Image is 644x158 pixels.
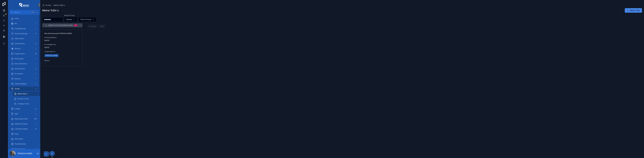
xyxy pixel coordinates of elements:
a: E-Mails6 [10,107,39,111]
a: Laufende Projekte15 [10,127,39,131]
span: Geplante Projekte [15,123,27,125]
a: Meine ToDo´s [13,92,39,96]
span: To Dos [45,4,51,7]
span: SMS [15,113,18,115]
span: Jump to... [13,11,29,13]
a: Erledigte To Dos [13,102,39,106]
a: Terminkalender [10,142,39,146]
button: Select Button [64,17,77,22]
span: Offene Starts [15,38,24,40]
div: 1 [75,24,76,26]
a: Glocken [10,46,39,51]
a: [PERSON_NAME] [44,54,59,57]
a: Bitte Abrechnung für [PERSON_NAME]Erstellungsdatum[DATE]Zu erledigen bis[DATE]Zugewiesen an[PERSO... [42,29,83,67]
span: [DATE] [44,39,80,42]
div: 6 [34,107,37,110]
span: Warte auf Rückmeldung [48,24,73,27]
a: Geplante Projekte1 [10,122,39,126]
button: Neues ToDo [625,8,642,13]
a: Content Börse0 [10,41,39,46]
span: Bonus abrechnen [15,63,27,65]
div: 1 [34,112,37,115]
span: Auszeichnung [15,68,25,70]
span: [PERSON_NAME] [45,55,58,57]
a: To Dos [10,87,39,91]
span: Telefoneingänge [15,83,26,85]
img: App logo [19,3,29,7]
span: Start planen [15,138,23,140]
span: Projektplanung [15,28,25,30]
a: Telefoneingänge1 [10,82,39,86]
h1: Meine ToDo´s [42,9,59,12]
span: Raketen [15,78,21,80]
div: 2 [34,67,37,70]
a: Erstellte To Dos [13,97,39,101]
span: Zu erledigen bis [44,44,80,46]
span: To Dos [15,88,19,90]
a: Offene Starts [10,36,39,41]
a: Provisionen [10,71,39,76]
a: SMS1 [10,112,39,116]
a: KPI [10,21,39,26]
span: [DATE] [44,47,80,49]
span: Home [15,18,19,20]
a: Rechnungen [10,56,39,61]
span: K [35,11,37,13]
span: Vorschussanfrage [15,33,27,35]
button: Select Button [78,17,96,22]
span: Terminkalender [15,143,26,145]
div: 0 [34,32,37,35]
p: [PERSON_NAME] [18,152,32,155]
span: Provisionen [15,73,23,75]
div: 0 [34,42,37,45]
div: scrollable content [8,15,40,149]
span: Erledigte To Dos [18,103,29,105]
span: Rakete [66,18,72,21]
div: 31 [34,52,37,55]
a: Raketen [10,76,39,81]
div: 1 [34,82,37,85]
a: Supportcenter31 [10,51,39,56]
a: Vorschussanfrage0 [10,31,39,36]
a: Raketenstart offen159 [10,117,39,121]
span: Ctrl [30,11,35,14]
span: -- [44,63,46,65]
span: Zugewiesen an [44,51,80,53]
div: 159 [33,117,37,120]
a: Meine ToDo´s [54,4,65,7]
div: 1 [34,122,37,125]
div: 15 [34,127,37,130]
a: Home [10,16,39,21]
span: Meine Raketen [15,148,25,150]
span: Bitte Abrechnung für [PERSON_NAME] [44,32,80,34]
span: Laufende Projekte [15,128,28,130]
label: Rakete Filer [64,14,74,17]
span: Meine ToDo´s [18,93,27,95]
button: Jump to...CtrlK [10,10,39,15]
span: Glocken [15,48,21,50]
a: Start planen [10,137,39,141]
span: Rechnungen [15,58,24,60]
span: Erstellungsdatum [44,36,80,38]
span: E-Mails [15,108,20,110]
span: Deals [15,133,19,135]
span: Erstellte To Dos [18,98,29,100]
span: Raketenstart offen [15,118,28,120]
a: To Dos [42,4,51,7]
a: Bonus abrechnen [10,61,39,66]
span: Supportcenter [15,53,25,55]
span: Content Börse [15,43,25,45]
span: KPI [15,23,17,25]
a: Deals [10,132,39,136]
span: Filter Priority [80,18,91,21]
span: Rakete [44,60,80,62]
a: Projektplanung [10,26,39,31]
a: Meine Raketen [10,147,39,151]
a: Auszeichnung2 [10,66,39,71]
